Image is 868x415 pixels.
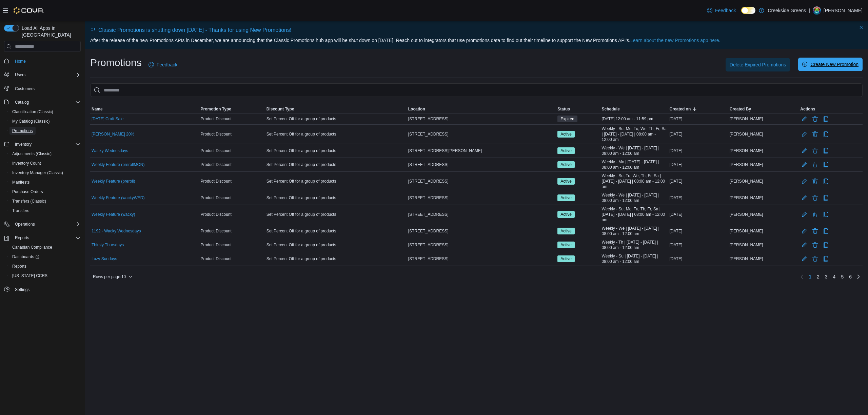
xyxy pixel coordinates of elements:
[408,212,449,217] span: [STREET_ADDRESS]
[200,162,231,167] span: Product Discount
[93,274,126,279] span: Rows per page : 10
[822,210,830,219] button: Clone Promotion
[9,159,44,167] a: Inventory Count
[90,83,863,97] input: This is a search bar. As you type, the results lower in the page will automatically filter.
[798,273,806,281] button: Previous page
[668,130,728,138] div: [DATE]
[90,26,863,34] p: Classic Promotions is shutting down [DATE] - Thanks for using New Promotions!
[811,227,819,235] button: Delete Promotion
[7,117,83,126] button: My Catalog (Classic)
[9,127,36,135] a: Promotions
[7,107,83,117] button: Classification (Classic)
[668,210,728,219] div: [DATE]
[200,256,231,262] span: Product Discount
[557,255,575,262] span: Active
[9,117,53,125] a: My Catalog (Classic)
[1,220,83,229] button: Operations
[830,271,839,282] a: Page 4 of 6
[800,255,808,263] button: Edit Promotion
[800,177,808,185] button: Edit Promotion
[92,106,103,112] span: Name
[15,100,29,105] span: Catalog
[9,159,81,167] span: Inventory Count
[12,119,50,124] span: My Catalog (Classic)
[12,208,29,213] span: Transfers
[730,179,763,184] span: [PERSON_NAME]
[15,86,35,91] span: Customers
[19,25,81,38] span: Load All Apps in [GEOGRAPHIC_DATA]
[602,192,667,203] span: Weekly - We | [DATE] - [DATE] | 08:00 am - 12:00 am
[857,23,865,32] button: Dismiss this callout
[12,84,81,93] span: Customers
[15,72,25,78] span: Users
[630,38,720,43] a: Learn about the new Promotions app here.
[7,126,83,136] button: Promotions
[1,285,83,294] button: Settings
[806,271,854,282] ul: Pagination for table:
[822,255,830,263] button: Clone Promotion
[12,220,81,228] span: Operations
[822,147,830,155] button: Clone Promotion
[15,287,29,292] span: Settings
[854,273,863,281] a: Next page
[408,116,449,122] span: [STREET_ADDRESS]
[92,256,117,262] a: Lazy Sundays
[7,252,83,262] a: Dashboards
[15,59,26,64] span: Home
[811,130,819,138] button: Delete Promotion
[200,116,231,122] span: Product Discount
[7,262,83,271] button: Reports
[12,128,33,133] span: Promotions
[265,130,407,138] div: Set Percent Off for a group of products
[560,178,572,184] span: Active
[800,161,808,169] button: Edit Promotion
[408,256,449,262] span: [STREET_ADDRESS]
[92,228,141,234] a: 1192 - Wacky Wednesdays
[92,242,124,248] a: Thirsty Thursdays
[602,240,667,250] span: Weekly - Th | [DATE] - [DATE] | 08:00 am - 12:00 am
[560,228,572,234] span: Active
[560,131,572,137] span: Active
[822,271,830,282] a: Page 3 of 6
[265,241,407,249] div: Set Percent Off for a group of products
[602,226,667,236] span: Weekly - We | [DATE] - [DATE] | 08:00 am - 12:00 am
[1,84,83,94] button: Customers
[9,178,32,186] a: Manifests
[9,108,56,116] a: Classification (Classic)
[811,115,819,123] button: Delete Promotion
[12,151,52,157] span: Adjustments (Classic)
[90,273,135,281] button: Rows per page:10
[9,188,81,196] span: Purchase Orders
[668,161,728,169] div: [DATE]
[408,195,449,201] span: [STREET_ADDRESS]
[12,71,81,79] span: Users
[560,116,574,122] span: Expired
[15,222,35,227] span: Operations
[838,271,846,282] a: Page 5 of 6
[92,179,135,184] a: Weekly Feature (preroll)
[557,116,577,122] span: Expired
[265,105,407,113] button: Discount Type
[265,161,407,169] div: Set Percent Off for a group of products
[728,105,799,113] button: Created By
[12,220,38,228] button: Operations
[9,243,55,251] a: Canadian Compliance
[849,273,852,280] span: 6
[12,109,53,115] span: Classification (Classic)
[408,148,482,153] span: [STREET_ADDRESS][PERSON_NAME]
[407,105,556,113] button: Location
[12,234,81,242] span: Reports
[1,233,83,243] button: Reports
[814,271,822,282] a: Page 2 of 6
[7,149,83,159] button: Adjustments (Classic)
[560,242,572,248] span: Active
[12,57,28,65] a: Home
[1,70,83,80] button: Users
[833,273,836,280] span: 4
[7,206,83,215] button: Transfers
[730,242,763,248] span: [PERSON_NAME]
[92,162,144,167] a: Weekly Feature (prerollMON)
[822,227,830,235] button: Clone Promotion
[9,188,46,196] a: Purchase Orders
